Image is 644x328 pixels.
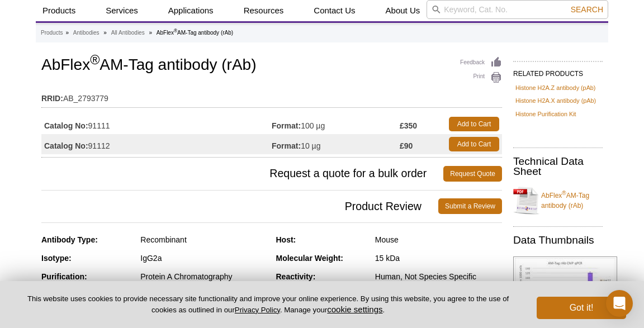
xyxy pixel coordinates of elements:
span: Product Review [41,198,438,214]
strong: Antibody Type: [41,235,98,244]
div: Open Intercom Messenger [606,290,633,317]
button: Search [567,4,607,15]
h1: AbFlex AM-Tag antibody (rAb) [41,56,502,75]
li: » [149,30,152,36]
a: All Antibodies [111,28,145,38]
a: Add to Cart [449,137,499,151]
strong: £350 [400,121,417,131]
h2: RELATED PRODUCTS [513,61,603,81]
strong: Format: [272,141,301,151]
strong: Molecular Weight: [276,254,343,263]
a: Submit a Review [438,198,502,214]
td: 10 µg [272,134,400,154]
sup: ® [174,28,177,34]
a: AbFlex®AM-Tag antibody (rAb) [513,184,603,217]
li: » [65,30,69,36]
td: AB_2793779 [41,87,502,104]
div: Human, Not Species Specific [375,272,502,282]
a: Request Quote [443,166,502,182]
span: Request a quote for a bulk order [41,166,443,182]
td: 91112 [41,134,272,154]
div: IgG2a [140,253,267,263]
div: Protein A Chromatography [140,272,267,282]
a: Privacy Policy [235,306,280,314]
div: Mouse [375,235,502,245]
strong: RRID: [41,93,63,103]
td: 100 µg [272,114,400,134]
a: Histone H2A.X antibody (pAb) [515,96,596,106]
a: Products [41,28,63,38]
strong: Isotype: [41,254,72,263]
li: AbFlex AM-Tag antibody (rAb) [157,30,233,36]
a: Print [460,72,502,84]
strong: Host: [276,235,296,244]
li: » [103,30,107,36]
img: AbFlex<sup>®</sup> AM-Tag antibody (rAb) tested by ChIP. [513,256,617,312]
a: Histone H2A.Z antibody (pAb) [515,83,595,93]
strong: Catalog No: [44,141,88,151]
sup: ® [90,53,100,67]
div: Recombinant [140,235,267,245]
div: 15 kDa [375,253,502,263]
h2: Data Thumbnails [513,235,603,245]
td: 91111 [41,114,272,134]
button: Got it! [537,297,626,319]
h2: Technical Data Sheet [513,156,603,177]
a: Feedback [460,56,502,69]
a: Histone Purification Kit [515,109,576,119]
button: cookie settings [327,305,382,314]
a: Add to Cart [449,117,499,131]
strong: Format: [272,121,301,131]
a: Antibodies [73,28,100,38]
strong: Reactivity: [276,272,316,281]
strong: Catalog No: [44,121,88,131]
strong: Purification: [41,272,87,281]
strong: £90 [400,141,413,151]
p: This website uses cookies to provide necessary site functionality and improve your online experie... [18,294,518,315]
sup: ® [562,190,566,196]
span: Search [571,5,603,14]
